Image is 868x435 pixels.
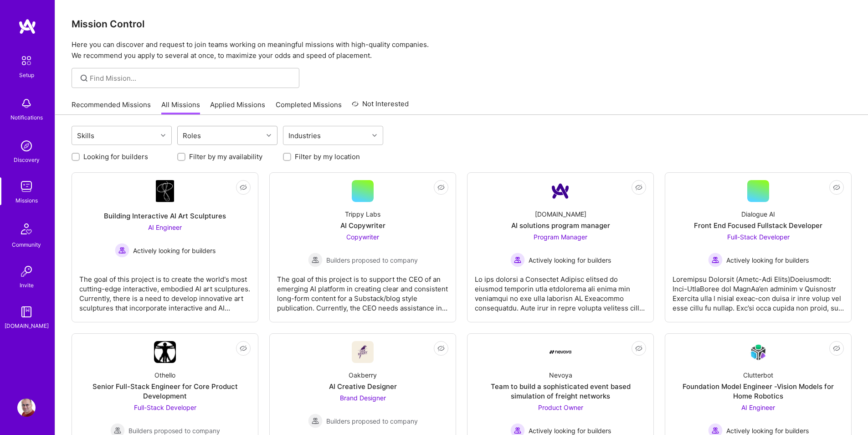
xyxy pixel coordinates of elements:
i: icon EyeClosed [437,184,445,191]
h3: Mission Control [72,18,852,30]
div: [DOMAIN_NAME] [535,209,586,219]
div: The goal of this project is to create the world's most cutting-edge interactive, embodied AI art ... [79,267,251,313]
span: Actively looking for builders [726,255,809,265]
input: Find Mission... [90,73,293,83]
span: Product Owner [538,404,583,411]
img: Invite [17,262,36,280]
img: Community [15,218,37,240]
img: Actively looking for builders [115,243,129,258]
img: User Avatar [17,399,36,417]
img: Company Logo [550,180,571,202]
a: Company LogoBuilding Interactive AI Art SculpturesAI Engineer Actively looking for buildersActive... [79,180,251,315]
i: icon EyeClosed [833,184,840,191]
img: teamwork [17,177,36,196]
div: Roles [180,129,203,142]
img: Actively looking for builders [510,253,525,267]
span: Actively looking for builders [133,246,216,255]
label: Filter by my availability [189,152,262,161]
img: logo [18,18,36,35]
a: Not Interested [352,98,409,115]
div: AI Copywriter [340,221,385,230]
div: Nevoya [549,370,572,380]
img: setup [17,51,36,70]
img: Company Logo [352,341,374,363]
div: Skills [75,129,97,142]
div: Loremipsu Dolorsit (Ametc-Adi Elits)Doeiusmodt: Inci-UtlaBoree dol MagnAa’en adminim v Quisnostr ... [673,267,844,313]
img: guide book [17,303,36,321]
i: icon Chevron [372,133,377,138]
div: The goal of this project is to support the CEO of an emerging AI platform in creating clear and c... [277,267,448,313]
div: AI Creative Designer [329,382,397,391]
span: Builders proposed to company [326,416,418,426]
div: Lo ips dolorsi a Consectet Adipisc elitsed do eiusmod temporin utla etdolorema ali enima min veni... [475,267,646,313]
div: Community [12,240,41,249]
div: Setup [19,70,34,80]
div: Notifications [10,113,43,122]
div: Front End Focused Fullstack Developer [694,221,822,230]
div: Industries [286,129,323,142]
a: User Avatar [15,399,38,417]
span: Builders proposed to company [326,255,418,265]
img: bell [17,94,36,113]
span: Copywriter [346,233,379,241]
i: icon EyeClosed [635,345,642,352]
a: Completed Missions [276,100,342,115]
span: Full-Stack Developer [134,404,196,411]
div: Othello [154,370,175,380]
div: Dialogue AI [741,209,775,219]
img: Builders proposed to company [308,414,323,428]
i: icon EyeClosed [437,345,445,352]
span: Full-Stack Developer [727,233,790,241]
a: Company Logo[DOMAIN_NAME]AI solutions program managerProgram Manager Actively looking for builder... [475,180,646,315]
img: Company Logo [550,350,571,354]
label: Filter by my location [295,152,360,161]
i: icon SearchGrey [79,73,89,83]
a: Trippy LabsAI CopywriterCopywriter Builders proposed to companyBuilders proposed to companyThe go... [277,180,448,315]
div: Team to build a sophisticated event based simulation of freight networks [475,382,646,401]
p: Here you can discover and request to join teams working on meaningful missions with high-quality ... [72,39,852,61]
img: Actively looking for builders [708,253,723,267]
span: Program Manager [534,233,587,241]
div: Foundation Model Engineer -Vision Models for Home Robotics [673,382,844,401]
div: Clutterbot [743,370,773,380]
div: Discovery [14,155,40,165]
i: icon EyeClosed [240,345,247,352]
div: Trippy Labs [345,209,380,219]
img: Company Logo [156,180,174,202]
a: All Missions [161,100,200,115]
img: Company Logo [747,342,769,363]
i: icon EyeClosed [833,345,840,352]
span: Brand Designer [340,394,386,402]
span: AI Engineer [148,223,182,231]
div: Missions [15,196,38,205]
div: Oakberry [349,370,377,380]
a: Dialogue AIFront End Focused Fullstack DeveloperFull-Stack Developer Actively looking for builder... [673,180,844,315]
i: icon EyeClosed [240,184,247,191]
a: Applied Missions [210,100,265,115]
img: Builders proposed to company [308,253,323,267]
span: Actively looking for builders [529,255,611,265]
label: Looking for builders [83,152,148,161]
i: icon EyeClosed [635,184,642,191]
span: AI Engineer [741,404,775,411]
div: AI solutions program manager [511,221,610,230]
div: Senior Full-Stack Engineer for Core Product Development [79,382,251,401]
i: icon Chevron [161,133,165,138]
i: icon Chevron [267,133,271,138]
div: [DOMAIN_NAME] [5,321,49,331]
div: Building Interactive AI Art Sculptures [104,211,226,221]
img: Company Logo [154,341,176,363]
a: Recommended Missions [72,100,151,115]
div: Invite [20,280,34,290]
img: discovery [17,137,36,155]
